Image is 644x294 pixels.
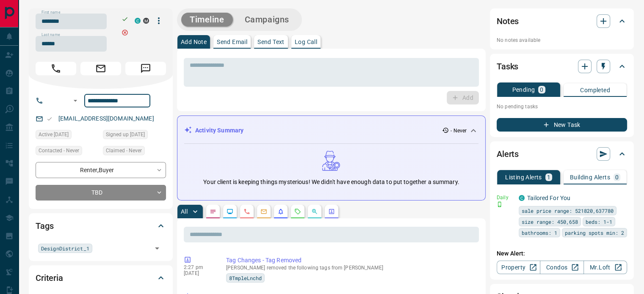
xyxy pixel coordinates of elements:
h2: Alerts [497,147,519,161]
h2: Notes [497,14,519,28]
a: Mr.Loft [583,261,627,274]
p: [PERSON_NAME] removed the following tags from [PERSON_NAME] [226,265,475,271]
span: Call [36,62,76,75]
p: Send Email [217,39,247,45]
button: Open [70,96,80,106]
button: Open [151,242,163,254]
div: mrloft.ca [143,18,149,24]
p: - Never [451,127,467,135]
a: Condos [540,261,583,274]
svg: Emails [260,208,267,215]
p: 0 [540,87,543,93]
span: DesignDistrict_1 [41,244,89,253]
svg: Notes [210,208,216,215]
div: Criteria [36,268,166,288]
p: 0 [615,174,619,180]
p: New Alert: [497,249,627,258]
span: 8TmpleLnchd [229,274,262,282]
span: beds: 1-1 [586,217,612,226]
div: Notes [497,11,627,31]
p: Building Alerts [570,174,610,180]
p: 1 [547,174,550,180]
span: Signed up [DATE] [106,130,145,139]
p: Add Note [181,39,207,45]
p: Send Text [257,39,285,45]
p: [DATE] [184,270,213,276]
div: condos.ca [519,195,525,201]
label: Last name [41,32,60,38]
h2: Criteria [36,271,63,285]
p: 2:27 pm [184,264,213,270]
div: condos.ca [135,18,141,24]
span: sale price range: 521820,637780 [522,206,614,215]
svg: Listing Alerts [277,208,284,215]
h2: Tasks [497,60,518,73]
div: Tasks [497,56,627,77]
span: Contacted - Never [39,146,79,155]
div: Alerts [497,144,627,164]
a: [EMAIL_ADDRESS][DOMAIN_NAME] [58,115,154,122]
p: Pending [512,87,535,93]
div: Thu Oct 14 2021 [36,130,99,142]
h2: Tags [36,219,53,233]
svg: Email Valid [47,116,53,122]
span: size range: 450,658 [522,217,578,226]
p: Listing Alerts [505,174,542,180]
svg: Lead Browsing Activity [227,208,233,215]
a: Tailored For You [527,195,570,201]
div: Renter , Buyer [36,162,166,178]
span: parking spots min: 2 [565,228,624,237]
span: Message [125,62,166,75]
svg: Push Notification Only [497,201,503,207]
svg: Requests [294,208,301,215]
p: Completed [580,87,610,93]
svg: Calls [243,208,250,215]
label: First name [41,10,60,15]
p: No pending tasks [497,100,627,113]
div: Thu Jan 16 2014 [103,130,166,142]
svg: Opportunities [311,208,318,215]
div: TBD [36,185,166,201]
span: bathrooms: 1 [522,228,557,237]
span: Claimed - Never [106,146,142,155]
p: Daily [497,194,514,201]
div: Tags [36,216,166,236]
span: Email [80,62,121,75]
p: Your client is keeping things mysterious! We didn't have enough data to put together a summary. [203,178,459,187]
div: Activity Summary- Never [184,123,478,138]
svg: Agent Actions [328,208,335,215]
p: No notes available [497,36,627,44]
a: Property [497,261,540,274]
p: All [181,209,188,214]
button: New Task [497,118,627,132]
p: Activity Summary [195,126,243,135]
button: Campaigns [236,13,298,27]
button: Timeline [181,13,233,27]
p: Tag Changes - Tag Removed [226,256,475,265]
p: Log Call [295,39,317,45]
span: Active [DATE] [39,130,69,139]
